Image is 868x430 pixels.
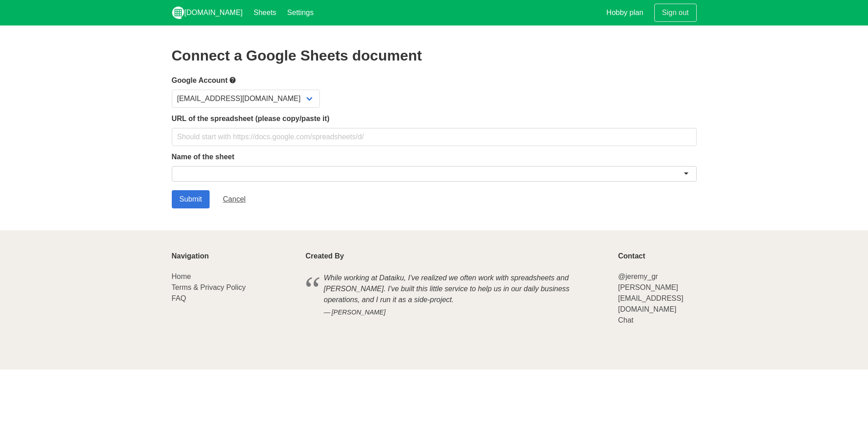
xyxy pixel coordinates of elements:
p: Created By [306,252,607,260]
cite: [PERSON_NAME] [324,308,589,318]
h2: Connect a Google Sheets document [172,47,697,64]
label: URL of the spreadsheet (please copy/paste it) [172,113,697,124]
a: Home [172,273,191,280]
a: Cancel [215,190,253,208]
a: FAQ [172,294,186,302]
label: Google Account [172,75,697,86]
img: logo_v2_white.png [172,6,185,19]
a: Terms & Privacy Policy [172,283,246,291]
blockquote: While working at Dataiku, I've realized we often work with spreadsheets and [PERSON_NAME]. I've b... [306,271,607,319]
a: Chat [618,316,633,324]
p: Navigation [172,252,295,260]
a: [PERSON_NAME][EMAIL_ADDRESS][DOMAIN_NAME] [618,283,683,313]
input: Should start with https://docs.google.com/spreadsheets/d/ [172,128,697,146]
a: @jeremy_gr [618,273,657,280]
label: Name of the sheet [172,152,697,162]
a: Sign out [654,4,697,22]
p: Contact [618,252,696,260]
input: Submit [172,190,210,208]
